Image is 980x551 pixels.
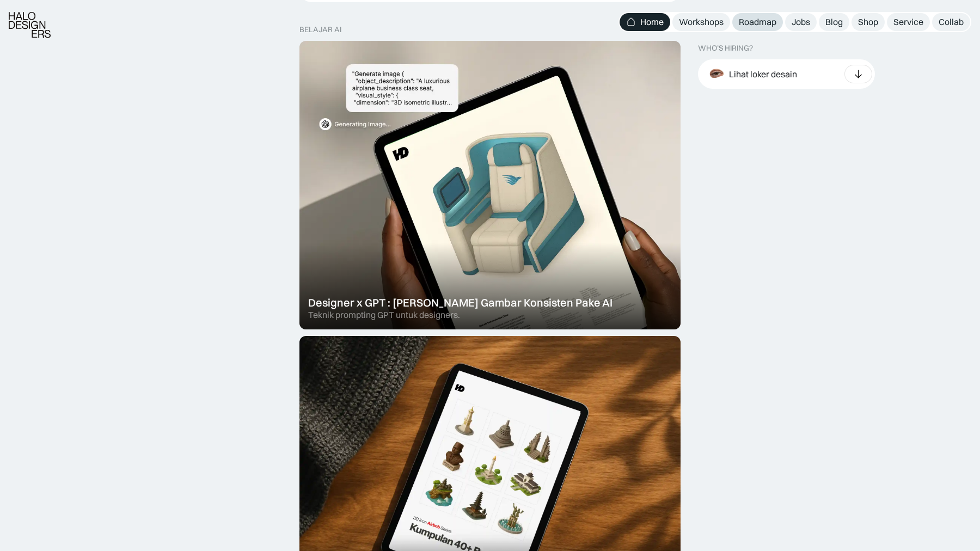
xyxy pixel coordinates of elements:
[893,16,923,28] div: Service
[739,16,776,28] div: Roadmap
[858,16,878,28] div: Shop
[852,13,885,31] a: Shop
[299,25,341,34] div: belajar ai
[620,13,670,31] a: Home
[732,13,783,31] a: Roadmap
[785,13,817,31] a: Jobs
[825,16,843,28] div: Blog
[887,13,930,31] a: Service
[939,16,964,28] div: Collab
[640,16,664,28] div: Home
[299,41,681,329] a: Designer x GPT : [PERSON_NAME] Gambar Konsisten Pake AITeknik prompting GPT untuk designers.
[672,13,730,31] a: Workshops
[679,16,724,28] div: Workshops
[698,44,753,53] div: WHO’S HIRING?
[729,68,797,79] div: Lihat loker desain
[819,13,849,31] a: Blog
[792,16,810,28] div: Jobs
[932,13,970,31] a: Collab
